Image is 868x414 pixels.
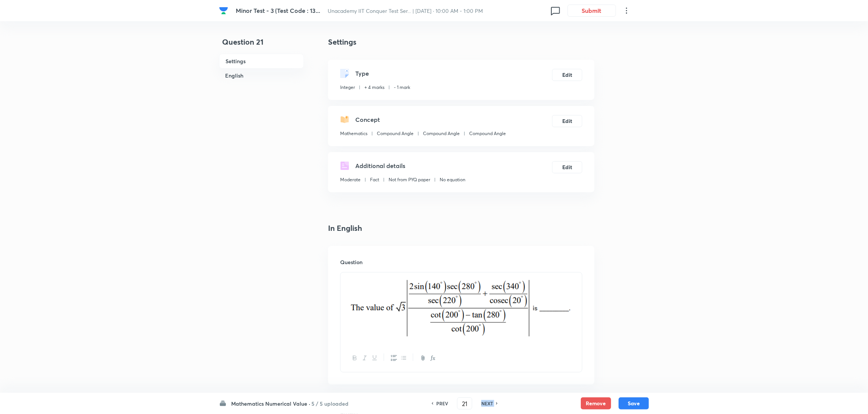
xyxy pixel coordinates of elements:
p: + 4 marks [364,84,384,91]
h4: Settings [328,36,594,48]
h6: NEXT [481,400,493,407]
p: Not from PYQ paper [389,176,430,183]
p: Compound Angle [469,130,506,137]
h4: In English [328,223,594,234]
h4: Question 21 [219,36,304,54]
button: Edit [552,115,582,127]
button: Remove [581,397,611,409]
h6: Question [340,258,582,266]
h6: Mathematics Numerical Value · [231,400,310,408]
p: Fact [370,176,379,183]
span: Minor Test - 3 (Test Code : 13... [236,6,320,14]
p: Compound Angle [377,130,414,137]
button: Edit [552,161,582,173]
img: questionConcept.svg [340,115,349,124]
img: 30-08-25-04:44:51-AM [346,277,572,338]
p: No equation [440,176,465,183]
p: Mathematics [340,130,367,137]
img: questionDetails.svg [340,161,349,170]
span: Unacademy IIT Conquer Test Ser... | [DATE] · 10:00 AM - 1:00 PM [328,7,483,14]
button: Submit [568,5,616,17]
h6: English [219,68,304,82]
p: Moderate [340,176,361,183]
p: Integer [340,84,355,91]
p: - 1 mark [394,84,410,91]
h6: 5 / 5 uploaded [311,400,348,408]
p: Compound Angle [423,130,460,137]
h5: Type [355,69,369,78]
img: Company Logo [219,6,228,15]
h5: Concept [355,115,380,124]
img: questionType.svg [340,69,349,78]
h6: Settings [219,54,304,68]
h6: PREV [436,400,448,407]
button: Edit [552,69,582,81]
a: Company Logo [219,6,230,15]
button: Save [619,397,649,409]
h5: Additional details [355,161,405,170]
